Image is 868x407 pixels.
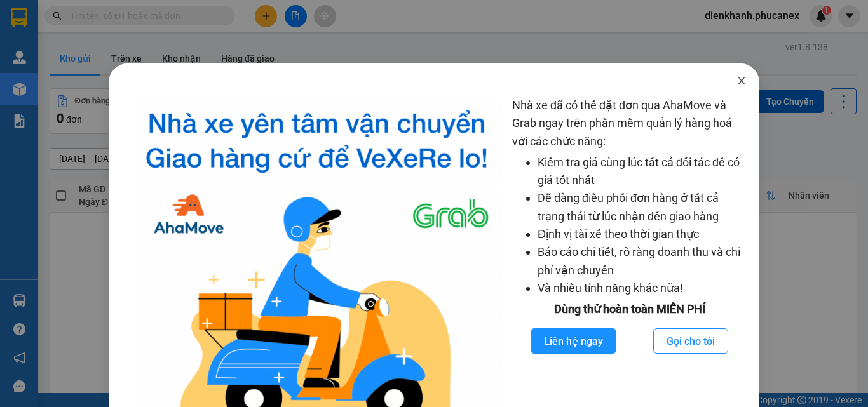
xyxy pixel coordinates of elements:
div: Dùng thử hoàn toàn MIỄN PHÍ [512,300,747,318]
li: Dễ dàng điều phối đơn hàng ở tất cả trạng thái từ lúc nhận đến giao hàng [538,189,747,225]
li: Và nhiều tính năng khác nữa! [538,279,747,297]
li: Định vị tài xế theo thời gian thực [538,225,747,243]
span: Gọi cho tôi [667,333,715,349]
li: Báo cáo chi tiết, rõ ràng doanh thu và chi phí vận chuyển [538,243,747,279]
button: Gọi cho tôi [653,328,728,354]
span: close [736,76,747,86]
button: Liên hệ ngay [531,328,616,354]
button: Close [724,63,759,99]
li: Kiểm tra giá cùng lúc tất cả đối tác để có giá tốt nhất [538,154,747,190]
span: Liên hệ ngay [544,333,603,349]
